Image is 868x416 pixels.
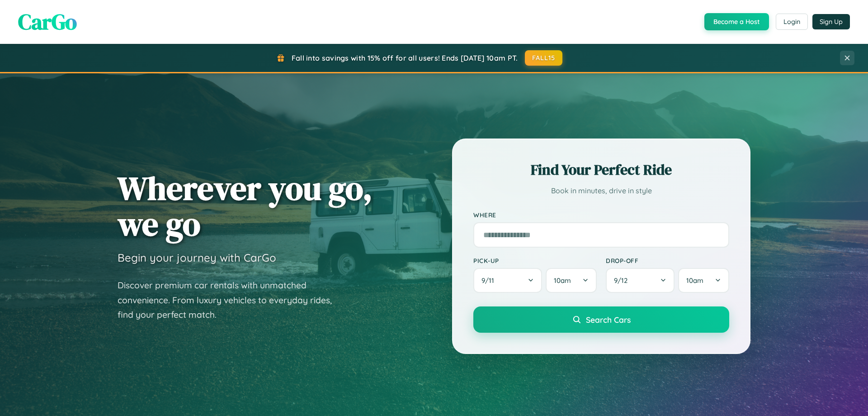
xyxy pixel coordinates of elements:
[606,257,729,264] label: Drop-off
[473,184,729,197] p: Book in minutes, drive in style
[704,13,769,30] button: Become a Host
[118,278,344,322] p: Discover premium car rentals with unmatched convenience. From luxury vehicles to everyday rides, ...
[18,7,77,37] span: CarGo
[812,14,850,29] button: Sign Up
[525,50,563,66] button: FALL15
[614,276,632,285] span: 9 / 12
[546,268,597,293] button: 10am
[606,268,675,293] button: 9/12
[473,306,729,333] button: Search Cars
[586,315,631,325] span: Search Cars
[118,170,373,242] h1: Wherever you go, we go
[554,276,571,285] span: 10am
[678,268,729,293] button: 10am
[473,211,729,219] label: Where
[686,276,703,285] span: 10am
[473,257,597,264] label: Pick-up
[473,160,729,180] h2: Find Your Perfect Ride
[481,276,499,285] span: 9 / 11
[776,14,808,30] button: Login
[292,53,518,62] span: Fall into savings with 15% off for all users! Ends [DATE] 10am PT.
[118,251,276,264] h3: Begin your journey with CarGo
[473,268,542,293] button: 9/11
